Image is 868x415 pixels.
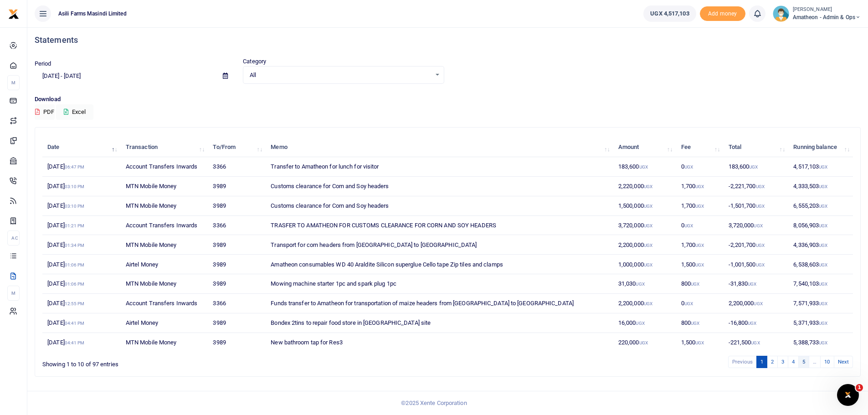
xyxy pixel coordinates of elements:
small: 03:10 PM [65,184,85,189]
img: logo-small [8,9,19,20]
td: 6,555,203 [788,196,853,216]
td: Airtel Money [121,255,208,274]
small: 01:21 PM [65,223,85,228]
td: 3,720,000 [613,216,676,236]
td: [DATE] [42,157,121,177]
td: -2,201,700 [723,235,788,255]
td: [DATE] [42,177,121,196]
td: 8,056,903 [788,216,853,236]
li: Ac [7,231,20,246]
small: 04:41 PM [65,340,85,345]
th: Amount: activate to sort column ascending [613,138,676,157]
th: Transaction: activate to sort column ascending [121,138,208,157]
small: UGX [819,262,827,267]
td: Account Transfers Inwards [121,216,208,236]
small: UGX [684,301,693,306]
td: 1,700 [676,235,723,255]
small: UGX [819,223,827,228]
td: [DATE] [42,255,121,274]
td: 7,540,103 [788,274,853,294]
td: 5,388,733 [788,333,853,352]
small: UGX [636,282,644,287]
td: 183,600 [723,157,788,177]
small: UGX [639,340,648,345]
small: UGX [644,262,652,267]
small: 01:34 PM [65,243,85,248]
span: 1 [856,384,863,391]
td: 1,500 [676,333,723,352]
td: Customs clearance for Corn and Soy headers [266,196,613,216]
td: Amatheon consumables WD 40 Araldite Silicon superglue Cello tape Zip tiles and clamps [266,255,613,274]
div: Showing 1 to 10 of 97 entries [42,355,376,369]
small: UGX [819,243,827,248]
small: UGX [756,243,765,248]
td: 0 [676,216,723,236]
td: 3366 [208,157,266,177]
a: 1 [756,356,767,368]
small: UGX [819,340,827,345]
td: 4,336,903 [788,235,853,255]
a: profile-user [PERSON_NAME] Amatheon - Admin & Ops [773,5,861,22]
button: Excel [56,104,93,120]
small: UGX [748,321,756,326]
td: 2,200,000 [613,235,676,255]
td: Airtel Money [121,313,208,333]
td: MTN Mobile Money [121,177,208,196]
a: 4 [788,356,799,368]
small: UGX [756,184,765,189]
small: UGX [644,223,652,228]
small: 04:41 PM [65,321,85,326]
label: Category [243,57,266,66]
li: M [7,75,20,90]
small: UGX [644,243,652,248]
td: 3,720,000 [723,216,788,236]
td: 1,500,000 [613,196,676,216]
td: 1,700 [676,196,723,216]
iframe: Intercom live chat [837,384,859,406]
small: UGX [691,282,699,287]
p: Download [35,95,861,104]
td: MTN Mobile Money [121,274,208,294]
a: 10 [820,356,834,368]
td: 16,000 [613,313,676,333]
td: 2,200,000 [723,294,788,313]
td: Account Transfers Inwards [121,157,208,177]
td: 0 [676,157,723,177]
span: UGX 4,517,103 [650,9,689,18]
td: Customs clearance for Corn and Soy headers [266,177,613,196]
td: [DATE] [42,333,121,352]
li: Wallet ballance [640,5,699,22]
td: -16,800 [723,313,788,333]
td: -1,501,700 [723,196,788,216]
a: 3 [777,356,788,368]
li: Toup your wallet [700,6,745,21]
td: 3989 [208,235,266,255]
td: 6,538,603 [788,255,853,274]
td: 31,030 [613,274,676,294]
th: Fee: activate to sort column ascending [676,138,723,157]
button: PDF [35,104,55,120]
small: UGX [695,204,704,209]
td: 3366 [208,294,266,313]
td: [DATE] [42,313,121,333]
small: UGX [644,204,652,209]
small: UGX [695,340,704,345]
small: UGX [756,204,765,209]
li: M [7,286,20,301]
td: [DATE] [42,216,121,236]
small: UGX [819,282,827,287]
span: Add money [700,6,745,21]
img: profile-user [773,5,789,22]
td: 1,700 [676,177,723,196]
th: Date: activate to sort column descending [42,138,121,157]
td: 0 [676,294,723,313]
small: UGX [819,204,827,209]
small: 01:06 PM [65,262,85,267]
th: Total: activate to sort column ascending [723,138,788,157]
td: Account Transfers Inwards [121,294,208,313]
span: Asili Farms Masindi Limited [55,10,130,18]
small: UGX [644,184,652,189]
th: To/From: activate to sort column ascending [208,138,266,157]
td: 4,517,103 [788,157,853,177]
small: UGX [695,262,704,267]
